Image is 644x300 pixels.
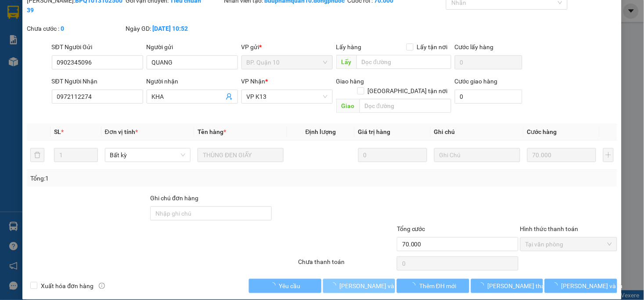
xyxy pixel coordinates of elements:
input: Dọc đường [360,99,451,113]
div: Ngày GD: [126,24,223,33]
input: Dọc đường [356,55,451,69]
span: Giao hàng [336,78,364,85]
span: Giao [336,99,360,113]
div: Người nhận [147,76,238,86]
span: loading [330,282,340,289]
label: Cước giao hàng [455,78,498,85]
span: loading [552,282,561,289]
label: Hình thức thanh toán [520,225,579,232]
span: Tại văn phòng [525,238,612,251]
span: Tên hàng [198,128,226,135]
span: VP Nhận [241,78,266,85]
th: Ghi chú [431,123,524,141]
button: [PERSON_NAME] và In [545,279,617,293]
b: 0 [61,25,64,32]
span: Thêm ĐH mới [419,281,456,291]
div: Tổng: 1 [30,173,249,183]
div: SĐT Người Gửi [52,42,143,52]
button: [PERSON_NAME] thay đổi [471,279,543,293]
input: VD: Bàn, Ghế [198,148,284,162]
label: Ghi chú đơn hàng [150,195,198,202]
span: Yêu cầu [279,281,301,291]
span: [PERSON_NAME] thay đổi [488,281,558,291]
input: Ghi chú đơn hàng [150,206,272,220]
input: 0 [527,148,596,162]
span: [GEOGRAPHIC_DATA] tận nơi [364,86,451,96]
div: VP gửi [241,42,333,52]
span: loading [270,282,279,289]
span: Lấy [336,55,356,69]
button: delete [30,148,44,162]
div: Người gửi [147,42,238,52]
div: Chưa cước : [27,24,124,33]
span: [PERSON_NAME] và In [561,281,623,291]
span: SL [54,128,61,135]
span: user-add [226,93,233,100]
div: SĐT Người Nhận [52,76,143,86]
span: Đơn vị tính [105,128,138,135]
span: Lấy hàng [336,43,362,51]
span: VP K13 [247,90,327,103]
input: Cước giao hàng [455,90,522,104]
input: Ghi Chú [434,148,520,162]
input: 0 [358,148,427,162]
span: Bất kỳ [110,148,186,162]
span: Tổng cước [397,225,425,232]
span: BP. Quận 10 [247,56,327,69]
span: [PERSON_NAME] và Giao hàng [340,281,424,291]
button: plus [603,148,614,162]
div: Chưa thanh toán [297,257,396,272]
span: loading [478,282,488,289]
button: [PERSON_NAME] và Giao hàng [323,279,396,293]
span: Định lượng [306,128,336,135]
span: Cước hàng [527,128,557,135]
label: Cước lấy hàng [455,43,494,51]
button: Yêu cầu [249,279,321,293]
input: Cước lấy hàng [455,55,522,69]
span: loading [410,282,419,289]
span: Giá trị hàng [358,128,391,135]
span: Lấy tận nơi [414,42,451,52]
span: info-circle [99,283,105,289]
button: Thêm ĐH mới [397,279,469,293]
b: [DATE] 10:52 [152,25,188,32]
span: Xuất hóa đơn hàng [37,281,97,291]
